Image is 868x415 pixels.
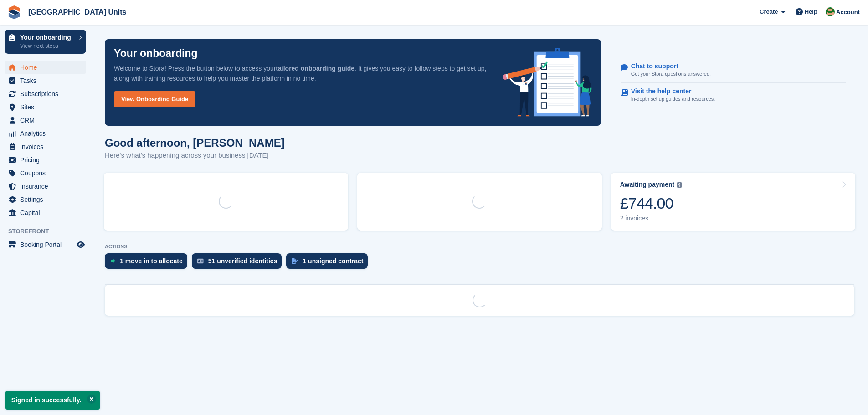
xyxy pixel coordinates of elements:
a: menu [5,193,86,206]
a: Your onboarding View next steps [5,30,86,54]
a: Visit the help center In-depth set up guides and resources. [621,83,846,108]
p: Welcome to Stora! Press the button below to access your . It gives you easy to follow steps to ge... [114,63,488,83]
a: menu [5,140,86,153]
span: Storefront [8,227,91,236]
div: 1 move in to allocate [120,257,183,265]
span: Subscriptions [20,87,75,100]
p: Your onboarding [20,34,74,41]
a: 1 unsigned contract [286,253,372,273]
span: Account [836,8,860,17]
a: menu [5,101,86,113]
img: Ursula Johns [826,7,835,16]
span: Analytics [20,127,75,140]
p: Visit the help center [631,87,708,95]
span: Create [760,7,778,16]
span: Booking Portal [20,238,75,251]
a: menu [5,180,86,193]
a: menu [5,127,86,140]
a: 1 move in to allocate [105,253,192,273]
span: Capital [20,206,75,219]
a: Chat to support Get your Stora questions answered. [621,58,846,83]
p: Chat to support [631,62,704,70]
img: stora-icon-8386f47178a22dfd0bd8f6a31ec36ba5ce8667c1dd55bd0f319d3a0aa187defe.svg [7,5,21,19]
span: Pricing [20,154,75,166]
a: [GEOGRAPHIC_DATA] Units [25,5,130,20]
a: menu [5,238,86,251]
a: View Onboarding Guide [114,91,195,107]
span: Coupons [20,167,75,179]
span: Tasks [20,74,75,87]
span: Sites [20,101,75,113]
strong: tailored onboarding guide [276,65,354,72]
span: Invoices [20,140,75,153]
a: 51 unverified identities [192,253,287,273]
p: In-depth set up guides and resources. [631,95,715,103]
div: Awaiting payment [620,181,675,189]
img: contract_signature_icon-13c848040528278c33f63329250d36e43548de30e8caae1d1a13099fd9432cc5.svg [292,258,298,264]
a: menu [5,61,86,74]
span: Home [20,61,75,74]
img: move_ins_to_allocate_icon-fdf77a2bb77ea45bf5b3d319d69a93e2d87916cf1d5bf7949dd705db3b84f3ca.svg [110,258,115,264]
a: menu [5,74,86,87]
p: Get your Stora questions answered. [631,70,711,78]
div: 1 unsigned contract [303,257,363,265]
span: Help [805,7,817,16]
div: 51 unverified identities [208,257,277,265]
p: ACTIONS [105,244,854,250]
span: Settings [20,193,75,206]
img: onboarding-info-6c161a55d2c0e0a8cae90662b2fe09162a5109e8cc188191df67fb4f79e88e88.svg [503,48,592,117]
p: Here's what's happening across your business [DATE] [105,150,285,161]
h1: Good afternoon, [PERSON_NAME] [105,137,285,149]
span: Insurance [20,180,75,193]
span: CRM [20,114,75,127]
img: icon-info-grey-7440780725fd019a000dd9b08b2336e03edf1995a4989e88bcd33f0948082b44.svg [677,182,682,188]
p: View next steps [20,42,74,50]
a: Awaiting payment £744.00 2 invoices [611,173,855,231]
a: menu [5,154,86,166]
img: verify_identity-adf6edd0f0f0b5bbfe63781bf79b02c33cf7c696d77639b501bdc392416b5a36.svg [197,258,204,264]
a: Preview store [75,239,86,250]
a: menu [5,114,86,127]
div: 2 invoices [620,215,683,222]
p: Your onboarding [114,48,198,59]
a: menu [5,87,86,100]
a: menu [5,206,86,219]
p: Signed in successfully. [5,391,100,410]
a: menu [5,167,86,179]
div: £744.00 [620,194,683,213]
